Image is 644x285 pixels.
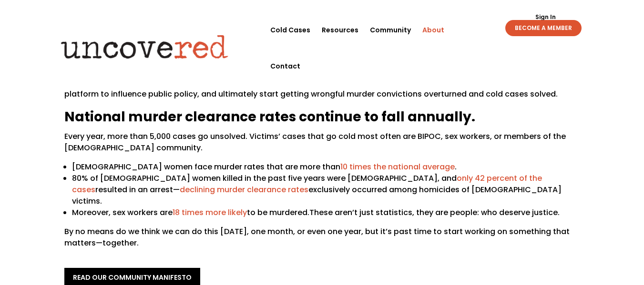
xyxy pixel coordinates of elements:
[72,161,457,172] span: [DEMOGRAPHIC_DATA] women face murder rates that are more than .
[64,131,566,153] span: Every year, more than 5,000 cases go unsolved. Victims’ cases that go cold most often are BIPOC, ...
[530,14,561,20] a: Sign In
[505,20,582,36] a: BECOME A MEMBER
[270,48,300,84] a: Contact
[180,184,308,195] a: declining murder clearance rates
[322,12,358,48] a: Resources
[72,207,309,218] span: Moreover, sex workers are to be murdered.
[340,161,455,172] a: 10 times the national average
[173,207,247,218] a: 18 times more likely
[64,108,475,126] span: National murder clearance rates continue to fall annually.
[64,226,570,248] span: By no means do we think we can do this [DATE], one month, or even one year, but it’s past time to...
[422,12,444,48] a: About
[309,207,560,218] span: These aren’t just statistics, they are people: who deserve justice.
[53,28,236,65] img: Uncovered logo
[72,173,562,206] span: 80% of [DEMOGRAPHIC_DATA] women killed in the past five years were [DEMOGRAPHIC_DATA], and result...
[72,173,542,195] a: only 42 percent of the cases
[270,12,310,48] a: Cold Cases
[370,12,411,48] a: Community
